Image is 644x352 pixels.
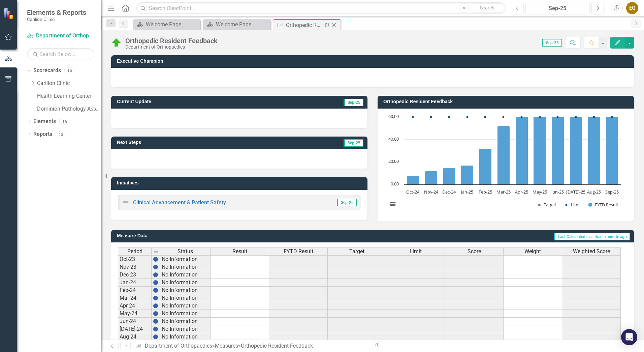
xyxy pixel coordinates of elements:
td: Mar-24 [118,294,152,302]
td: [DATE]-24 [118,325,152,333]
span: Elements & Reports [27,8,86,17]
path: Nov-24, 12. FYTD Result. [425,171,438,184]
path: Jun-25, 75. FYTD Result. [552,100,564,184]
text: 0.00 [391,181,399,187]
h3: Next Steps [117,140,251,145]
path: May-25, 68. FYTD Result. [534,108,546,184]
a: Department of Orthopaedics [145,343,212,349]
path: Jan-25, 17. FYTD Result. [461,165,474,184]
text: Apr-25 [515,189,528,195]
span: Weighted Score [573,248,610,255]
h3: Measure Data [117,233,264,238]
text: Feb-25 [479,189,492,195]
button: Search [471,3,504,13]
td: No Information [160,263,211,271]
span: Sep-25 [337,199,357,206]
path: Nov-24, 60. Limit. [430,116,432,118]
path: Feb-25, 32. FYTD Result. [479,148,492,184]
td: No Information [160,255,211,263]
a: Health Learning Center [37,92,101,100]
text: 60.00 [388,113,399,119]
text: Nov-24 [424,189,439,195]
text: [DATE]-25 [566,189,585,195]
span: Weight [524,248,541,255]
a: Carilion Clinic [37,80,101,87]
div: Sep-25 [528,4,587,12]
img: BgCOk07PiH71IgAAAABJRU5ErkJggg== [153,280,158,285]
td: No Information [160,287,211,294]
a: Clinical Advancement & Patient Safety [133,199,226,206]
span: FYTD Result [284,248,313,255]
button: View chart menu, Chart [388,200,397,209]
td: Apr-24 [118,302,152,310]
text: 40.00 [388,136,399,142]
a: Reports [33,130,52,138]
path: Dec-24, 15. FYTD Result. [443,168,456,184]
img: ClearPoint Strategy [3,8,15,20]
button: Show FYTD Result [588,202,619,208]
img: BgCOk07PiH71IgAAAABJRU5ErkJggg== [153,311,158,316]
text: May-25 [533,189,547,195]
td: No Information [160,302,211,310]
td: Nov-23 [118,263,152,271]
button: Show Limit [564,202,581,208]
span: Sep-25 [344,99,363,106]
input: Search Below... [27,48,94,60]
div: » » [135,342,367,350]
text: Mar-25 [496,189,511,195]
td: No Information [160,333,211,341]
h3: Orthopedic Resident Feedback [383,99,631,104]
span: Result [232,248,247,255]
path: Aug-25, 60. Limit. [593,116,595,118]
div: Orthopedic Resident Feedback [125,37,218,45]
a: Dominion Pathology Associates [37,105,101,113]
small: Carilion Clinic [27,17,86,22]
td: No Information [160,325,211,333]
button: Show Target [537,202,557,208]
img: BgCOk07PiH71IgAAAABJRU5ErkJggg== [153,303,158,309]
td: No Information [160,294,211,302]
img: BgCOk07PiH71IgAAAABJRU5ErkJggg== [153,319,158,324]
text: Jan-25 [460,189,473,195]
span: Period [127,248,142,255]
path: Apr-25, 60. Limit. [520,116,523,118]
div: Department of Orthopaedics [125,45,218,50]
img: On Target [111,37,122,48]
h3: Executive Champion [117,59,631,64]
a: Scorecards [33,67,61,75]
td: No Information [160,310,211,318]
h3: Initiatives [117,180,364,185]
div: Open Intercom Messenger [621,329,637,345]
span: Status [178,248,193,255]
input: Search ClearPoint... [136,2,506,14]
button: EG [626,2,638,14]
span: Search [480,5,494,10]
a: Welcome Page [135,20,199,29]
a: Elements [33,118,56,125]
img: BgCOk07PiH71IgAAAABJRU5ErkJggg== [153,334,158,340]
div: Welcome Page [216,20,269,29]
img: Not Defined [122,198,130,206]
span: Last Calculated less than a minute ago [554,233,630,240]
td: No Information [160,271,211,279]
span: Target [349,248,364,255]
path: Dec-24, 60. Limit. [448,116,451,118]
td: No Information [160,318,211,325]
td: May-24 [118,310,152,318]
td: Jan-24 [118,279,152,287]
text: Oct-24 [406,189,420,195]
text: 20.00 [388,158,399,164]
td: Jun-24 [118,318,152,325]
td: Aug-24 [118,333,152,341]
a: Department of Orthopaedics [27,32,94,40]
svg: Interactive chart [384,114,624,215]
div: 13 [56,131,66,137]
div: 15 [64,68,75,74]
img: BgCOk07PiH71IgAAAABJRU5ErkJggg== [153,264,158,270]
div: Welcome Page [146,20,199,29]
td: Oct-23 [118,255,152,263]
text: Aug-25 [587,189,601,195]
img: BgCOk07PiH71IgAAAABJRU5ErkJggg== [153,288,158,293]
td: No Information [160,279,211,287]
